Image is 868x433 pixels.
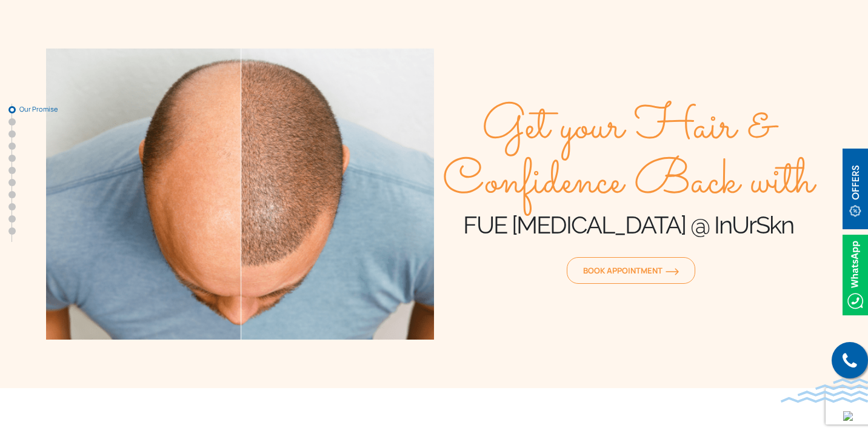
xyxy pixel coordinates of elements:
[583,265,679,276] span: Book Appointment
[843,235,868,315] img: Whatsappicon
[19,106,80,113] span: Our Promise
[843,149,868,229] img: offerBt
[781,378,868,403] img: bluewave
[567,257,695,284] a: Book Appointmentorange-arrow
[8,106,16,113] a: Our Promise
[434,101,822,210] span: Get your Hair & Confidence Back with
[666,268,679,275] img: orange-arrow
[434,210,822,240] h1: FUE [MEDICAL_DATA] @ InUrSkn
[843,411,853,421] img: up-blue-arrow.svg
[843,267,868,281] a: Whatsappicon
